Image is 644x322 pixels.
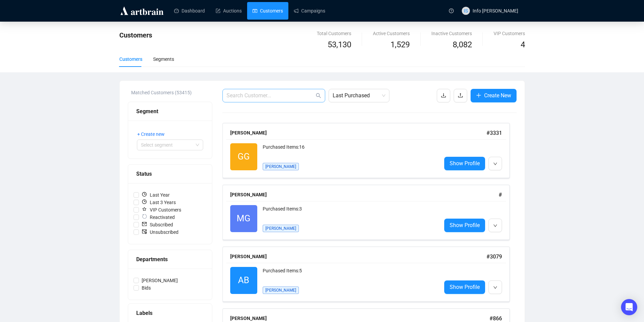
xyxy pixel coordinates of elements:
span: 1,529 [390,39,410,51]
span: # [499,192,502,198]
div: Customers [119,55,142,63]
span: [PERSON_NAME] [263,163,299,170]
span: # 866 [490,315,502,322]
span: + Create new [137,130,165,138]
img: logo [119,5,165,16]
div: Inactive Customers [431,30,472,37]
div: Open Intercom Messenger [621,299,637,315]
span: IS [464,7,468,15]
span: [PERSON_NAME] [263,225,299,232]
a: [PERSON_NAME]#3331GGPurchased Items:16[PERSON_NAME]Show Profile [222,123,517,178]
span: upload [458,93,463,98]
span: MG [237,212,251,225]
div: Purchased Items: 5 [263,267,436,280]
span: question-circle [449,8,454,13]
button: + Create new [137,129,170,140]
div: Active Customers [373,30,410,37]
a: Auctions [216,2,242,20]
span: down [493,224,497,228]
span: # 3331 [486,130,502,136]
span: Last Purchased [333,89,385,102]
div: Segment [136,107,204,116]
a: Customers [253,2,283,20]
span: Customers [119,31,152,39]
div: [PERSON_NAME] [230,129,486,137]
span: Create New [484,91,511,100]
a: Show Profile [444,157,485,170]
span: 53,130 [328,39,351,51]
span: plus [476,93,481,98]
div: Status [136,170,204,178]
span: 8,082 [453,39,472,51]
div: Purchased Items: 3 [263,205,436,219]
span: Bids [139,284,153,292]
a: Show Profile [444,219,485,232]
div: [PERSON_NAME] [230,315,490,322]
span: Show Profile [450,221,480,229]
span: [PERSON_NAME] [263,287,299,294]
input: Search Customer... [226,92,314,100]
span: Last 3 Years [139,199,178,206]
span: AB [238,273,249,287]
span: [PERSON_NAME] [139,277,181,284]
div: Total Customers [317,30,351,37]
a: Campaigns [294,2,325,20]
div: Departments [136,255,204,264]
div: [PERSON_NAME] [230,191,499,198]
span: Show Profile [450,159,480,168]
a: [PERSON_NAME]#3079ABPurchased Items:5[PERSON_NAME]Show Profile [222,247,517,302]
span: # 3079 [486,253,502,260]
span: GG [238,150,250,164]
div: Matched Customers (53415) [131,89,212,96]
span: VIP Customers [139,206,184,214]
button: Create New [471,89,517,102]
span: Show Profile [450,283,480,291]
a: Dashboard [174,2,205,20]
div: Segments [153,55,174,63]
span: Reactivated [139,214,177,221]
span: Last Year [139,191,172,199]
a: Show Profile [444,280,485,294]
span: Info [PERSON_NAME] [473,8,518,14]
div: VIP Customers [494,30,525,37]
span: 4 [521,40,525,49]
span: download [441,93,446,98]
span: down [493,162,497,166]
span: down [493,286,497,290]
span: Subscribed [139,221,176,228]
div: [PERSON_NAME] [230,253,486,260]
div: Purchased Items: 16 [263,143,436,157]
span: search [316,93,321,98]
span: Unsubscribed [139,228,181,236]
div: Labels [136,309,204,317]
a: [PERSON_NAME]#MGPurchased Items:3[PERSON_NAME]Show Profile [222,185,517,240]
